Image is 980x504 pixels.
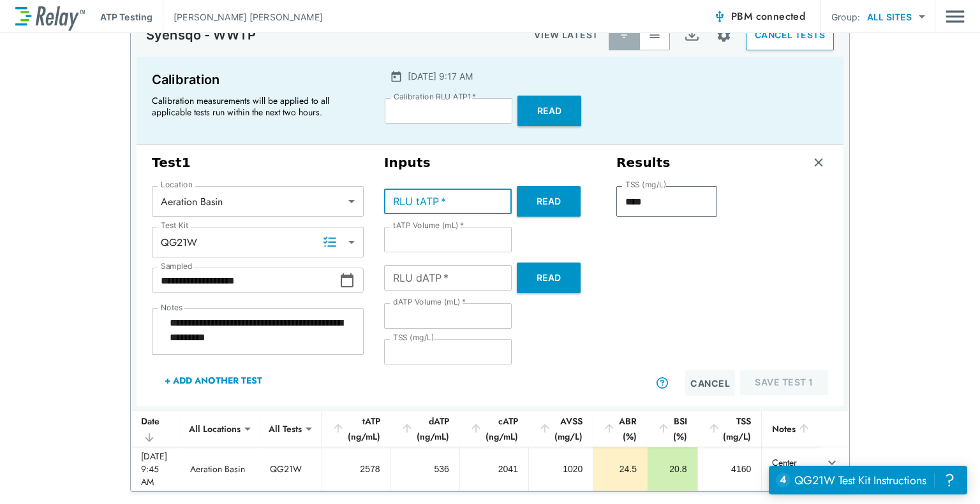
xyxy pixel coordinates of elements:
[100,10,152,24] p: ATP Testing
[394,92,476,101] label: Calibration RLU ATP1
[408,69,473,83] p: [DATE] 9:17 AM
[161,262,193,271] label: Sampled
[393,221,464,230] label: tATP Volume (mL)
[15,3,85,31] img: LuminUltra Relay
[401,414,449,444] div: dATP (ng/mL)
[769,466,967,494] iframe: Resource center
[538,414,583,444] div: AVSS (mg/L)
[517,96,581,126] button: Read
[685,370,735,396] button: Cancel
[716,27,732,43] img: Settings Icon
[384,155,596,171] h3: Inputs
[161,221,189,230] label: Test Kit
[260,447,322,491] td: QG21W
[517,263,581,293] button: Read
[332,463,380,475] div: 2578
[603,414,637,444] div: ABR (%)
[713,10,726,23] img: Connected Icon
[821,452,843,473] button: expand row
[657,414,687,444] div: BSI (%)
[470,463,518,475] div: 2041
[260,416,311,442] div: All Tests
[161,180,193,189] label: Location
[152,155,364,171] h3: Test 1
[152,229,364,255] div: QG21W
[658,463,687,475] div: 20.8
[401,463,449,475] div: 536
[161,303,182,312] label: Notes
[746,20,834,50] button: CANCEL TESTS
[812,156,825,169] img: Remove
[470,414,518,444] div: cATP (ng/mL)
[708,414,752,444] div: TSS (mg/L)
[180,416,249,442] div: All Locations
[393,333,434,342] label: TSS (mg/L)
[676,20,707,50] button: Export
[152,365,275,396] button: + Add Another Test
[141,450,170,488] div: [DATE] 9:45 AM
[152,189,364,214] div: Aeration Basin
[517,186,581,217] button: Read
[152,69,362,90] p: Calibration
[616,155,671,171] h3: Results
[131,411,849,491] table: sticky table
[731,8,805,25] span: PBM
[180,447,260,491] td: Aeration Basin
[618,29,630,41] img: Latest
[756,9,806,24] span: connected
[684,27,700,43] img: Export Icon
[772,421,811,436] div: Notes
[332,414,380,444] div: tATP (ng/mL)
[708,4,810,29] button: PBM connected
[831,10,860,24] p: Group:
[708,463,752,475] div: 4160
[131,411,180,447] th: Date
[152,268,339,293] input: Choose date, selected date is Sep 16, 2025
[625,180,667,189] label: TSS (mg/L)
[946,4,965,29] button: Main menu
[707,18,741,52] button: Site setup
[174,10,323,24] p: [PERSON_NAME] [PERSON_NAME]
[648,29,661,41] img: View All
[604,463,637,475] div: 24.5
[539,463,583,475] div: 1020
[946,4,965,29] img: Drawer Icon
[761,447,821,491] td: Center sample
[390,70,403,83] img: Calender Icon
[393,298,466,306] label: dATP Volume (mL)
[146,27,256,43] p: Syensqo - WWTP
[152,95,356,118] p: Calibration measurements will be applied to all applicable tests run within the next two hours.
[534,27,598,43] p: VIEW LATEST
